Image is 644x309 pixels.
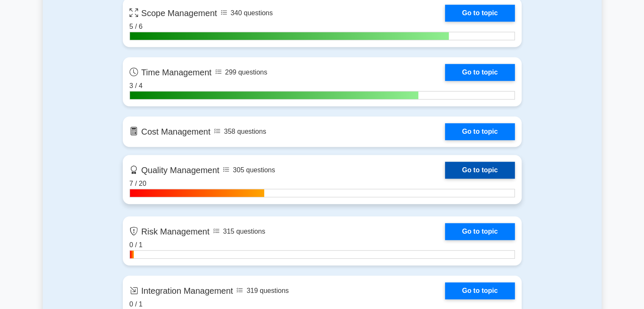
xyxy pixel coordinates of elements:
[445,162,514,179] a: Go to topic
[445,5,514,22] a: Go to topic
[445,223,514,240] a: Go to topic
[445,282,514,299] a: Go to topic
[445,123,514,140] a: Go to topic
[445,64,514,81] a: Go to topic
